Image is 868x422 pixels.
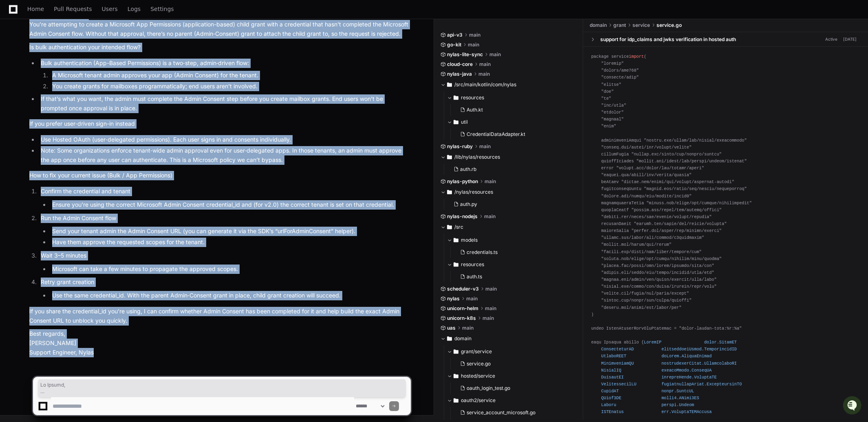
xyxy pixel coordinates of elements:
span: auth.py [460,201,477,208]
button: grant/service [447,345,577,358]
svg: Directory [447,152,452,162]
iframe: Open customer support [842,395,864,417]
p: Run the Admin Consent flow [41,214,411,223]
span: cloud-core [447,61,473,68]
span: nylas-lite-sync [447,51,483,58]
span: credentials.ts [467,249,498,256]
p: How to fix your current issue (Bulk / App Permissions) [29,171,411,180]
span: nylas-nodejs [447,213,478,220]
p: If you share the credential_id you’re using, I can confirm whether Admin Consent has been complet... [29,307,411,326]
span: main [485,178,496,185]
button: /lib/nylas/resources [441,151,577,164]
button: resources [447,91,577,104]
img: PlayerZero [8,8,24,24]
button: models [447,234,577,247]
span: resources [461,94,484,101]
span: service.go [467,361,491,367]
span: unicorn-helm [447,305,478,312]
button: /src/main/kotlin/com/nylas [441,78,577,91]
svg: Directory [454,347,458,356]
div: Welcome [8,33,148,46]
span: Users [102,7,118,11]
span: Pylon [81,85,99,92]
li: Use the same credential_id. With the parent Admin‑Consent grant in place, child grant creation wi... [50,291,411,300]
span: main [482,315,494,321]
span: nylas [447,295,460,302]
button: resources [447,258,577,271]
li: Use Hosted OAuth (user‑delegated permissions). Each user signs in and consents individually. [38,135,411,144]
span: Pull Requests [54,7,92,11]
p: Is bulk authentication your intended flow? [29,43,411,52]
span: main [485,305,496,312]
button: util [447,116,577,129]
p: Confirm the credential and tenant [41,187,411,196]
a: Powered byPylon [57,85,99,92]
button: auth.ts [457,271,572,282]
li: You create grants for mailboxes programmatically; end users aren’t involved. [50,82,411,91]
li: Send your tenant admin the Admin Consent URL (you can generate it via the SDK’s “urlForAdminConse... [50,227,411,236]
span: CredentialDataAdapter.kt [467,131,525,138]
li: Microsoft can take a few minutes to propagate the approved scopes. [50,265,411,274]
span: Auth.kt [467,107,483,113]
li: Bulk authentication (App-Based Permissions) is a two‑step, admin‑driven flow: [38,59,411,91]
img: 1756235613930-3d25f9e4-fa56-45dd-b3ad-e072dfbd1548 [8,61,23,75]
span: service [632,22,650,28]
button: auth.rb [450,164,572,175]
p: If you prefer user‑driven sign-in instead [29,119,411,129]
div: support for idp_claims and jwks verification in hosted auth [600,36,736,42]
span: main [484,213,496,220]
button: domain [441,332,577,345]
button: /nylas/resources [441,186,577,199]
span: nylas-java [447,71,472,77]
span: models [461,237,478,243]
span: auth.rb [460,166,476,173]
li: A Microsoft tenant admin approves your app (Admin Consent) for the tenant. [50,71,411,80]
span: main [479,143,491,150]
div: Start new chat [28,61,134,69]
span: api-v3 [447,32,463,38]
span: domain [454,335,471,342]
span: Settings [150,7,174,11]
li: If that’s what you want, the admin must complete the Admin Consent step before you create mailbox... [38,94,411,113]
span: uas [447,325,456,331]
svg: Directory [447,187,452,197]
span: grant [613,22,626,28]
span: main [468,42,479,48]
span: auth.ts [467,273,482,280]
svg: Directory [447,222,452,232]
span: domain [590,22,607,28]
svg: Directory [447,80,452,90]
svg: Directory [454,93,458,103]
span: main [485,286,497,292]
span: main [466,295,478,302]
p: What the error means You’re attempting to create a Microsoft App Permissions (application-based) ... [29,11,411,39]
span: /src/main/kotlin/com/nylas [454,81,516,88]
span: import [629,54,644,59]
span: nylas-ruby [447,143,473,150]
p: Wait 3–5 minutes [41,251,411,260]
span: go-kit [447,42,461,48]
span: main [469,32,480,38]
span: Active [823,35,840,43]
svg: Directory [454,117,458,127]
li: Have them approve the requested scopes for the tenant. [50,238,411,247]
span: main [479,61,491,68]
button: service.go [457,358,572,370]
div: [DATE] [843,36,857,42]
svg: Directory [454,235,458,245]
div: We're available if you need us! [28,69,103,75]
span: /src [454,224,463,230]
span: Lo Ipsumd, Sitame con adipisci eli — seddo ei temp. Inci utl etdol magna Ali’en adminimven qu nos... [40,382,403,395]
p: Retry grant creation [41,278,411,287]
span: main [489,51,501,58]
span: nylas-python [447,178,478,185]
span: Home [27,7,44,11]
svg: Directory [454,260,458,269]
svg: Directory [447,334,452,343]
li: Ensure you’re using the correct Microsoft Admin Consent credential_id and (for v2.0) the correct ... [50,200,411,210]
span: util [461,119,468,125]
button: Start new chat [139,63,148,73]
span: /nylas/resources [454,189,493,195]
button: /src [441,221,577,234]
